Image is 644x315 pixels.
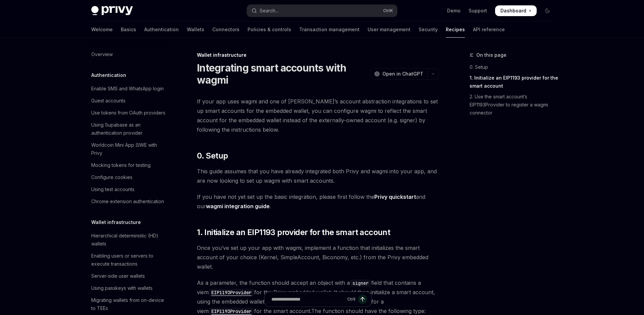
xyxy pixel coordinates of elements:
[197,62,367,86] h1: Integrating smart accounts with wagmi
[91,85,164,93] div: Enable SMS and WhatsApp login
[197,52,439,58] div: Wallet infrastructure
[470,73,558,91] a: 1. Initialize an EIP1193 provider for the smart account
[197,243,439,271] span: Once you’ve set up your app with wagmi, implement a function that initializes the smart account o...
[209,289,254,296] a: EIP1193Provider
[368,21,411,38] a: User management
[469,7,487,14] a: Support
[86,83,172,95] a: Enable SMS and WhatsApp login
[299,21,360,38] a: Transaction management
[86,250,172,270] a: Enabling users or servers to execute transactions
[91,232,168,248] div: Hierarchical deterministic (HD) wallets
[470,62,558,73] a: 0. Setup
[91,218,141,226] h5: Wallet infrastructure
[91,21,113,38] a: Welcome
[86,230,172,250] a: Hierarchical deterministic (HD) wallets
[271,292,344,307] input: Ask a question...
[447,7,461,14] a: Demo
[86,159,172,171] a: Mocking tokens for testing
[91,284,153,292] div: Using passkeys with wallets
[86,95,172,107] a: Guest accounts
[197,150,228,161] span: 0. Setup
[91,6,133,15] img: dark logo
[91,185,135,193] div: Using test accounts
[260,7,278,15] div: Search...
[197,97,439,134] span: If your app uses wagmi and one of [PERSON_NAME]’s account abstraction integrations to set up smar...
[91,97,125,105] div: Guest accounts
[358,295,367,304] button: Send message
[91,296,168,312] div: Migrating wallets from on-device to TEEs
[91,141,168,157] div: Worldcoin Mini App SIWE with Privy
[197,167,439,185] span: This guide assumes that you have already integrated both Privy and wagmi into your app, and are n...
[370,68,427,80] button: Open in ChatGPT
[86,171,172,183] a: Configure cookies
[91,173,132,181] div: Configure cookies
[247,5,397,17] button: Open search
[91,109,165,117] div: Use tokens from OAuth providers
[473,21,505,38] a: API reference
[86,270,172,282] a: Server-side user wallets
[91,252,168,268] div: Enabling users or servers to execute transactions
[206,203,270,210] a: wagmi integration guide
[197,227,390,238] span: 1. Initialize an EIP1193 provider for the smart account
[248,21,291,38] a: Policies & controls
[86,107,172,119] a: Use tokens from OAuth providers
[91,161,151,169] div: Mocking tokens for testing
[470,91,558,118] a: 2. Use the smart account’s EIP1193Provider to register a wagmi connector
[212,21,239,38] a: Connectors
[187,21,204,38] a: Wallets
[86,195,172,208] a: Chrome extension authentication
[542,5,553,16] button: Toggle dark mode
[91,197,164,206] div: Chrome extension authentication
[476,51,506,59] span: On this page
[382,71,423,77] span: Open in ChatGPT
[197,192,439,211] span: If you have not yet set up the basic integration, please first follow the and our .
[86,139,172,159] a: Worldcoin Mini App SIWE with Privy
[91,272,145,280] div: Server-side user wallets
[209,289,254,296] code: EIP1193Provider
[495,5,537,16] a: Dashboard
[86,294,172,314] a: Migrating wallets from on-device to TEEs
[500,7,526,14] span: Dashboard
[121,21,136,38] a: Basics
[419,21,438,38] a: Security
[91,71,126,79] h5: Authentication
[86,183,172,195] a: Using test accounts
[374,193,416,200] a: Privy quickstart
[91,50,113,58] div: Overview
[86,48,172,60] a: Overview
[144,21,179,38] a: Authentication
[91,121,168,137] div: Using Supabase as an authentication provider
[446,21,465,38] a: Recipes
[86,282,172,294] a: Using passkeys with wallets
[350,279,371,287] code: signer
[86,119,172,139] a: Using Supabase as an authentication provider
[383,8,393,13] span: Ctrl K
